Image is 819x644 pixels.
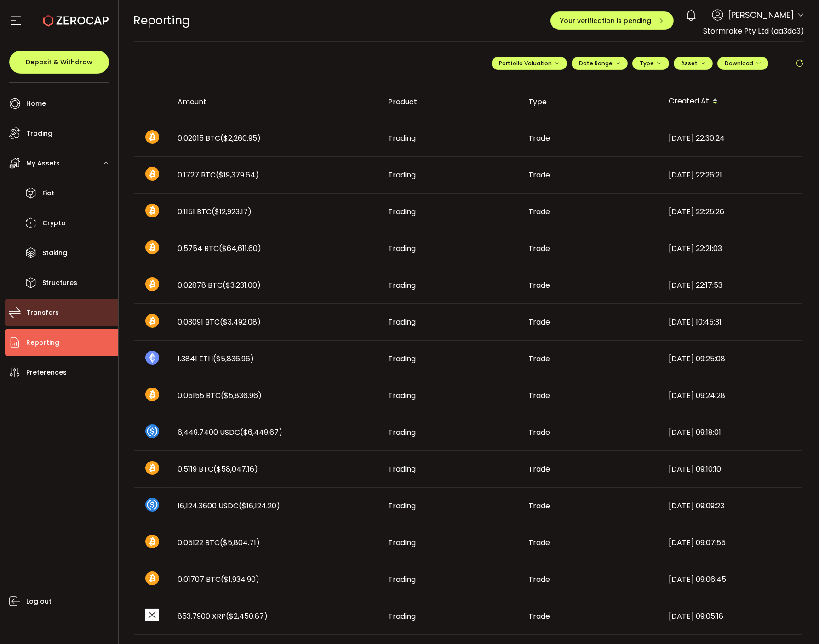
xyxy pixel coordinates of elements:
span: Trading [389,574,416,585]
span: 6,449.7400 USDC [178,427,283,438]
div: [DATE] 10:45:31 [662,317,802,327]
div: [DATE] 09:09:23 [662,501,802,511]
div: Product [381,97,521,107]
span: 0.01707 BTC [178,574,260,585]
span: Trade [529,501,550,511]
span: Trading [389,390,416,401]
div: Type [521,97,662,107]
span: ($6,449.67) [241,427,283,438]
span: 0.1727 BTC [178,170,259,180]
span: Trading [389,206,416,217]
span: Trading [389,317,416,327]
div: [DATE] 22:21:03 [662,243,802,254]
div: [DATE] 22:26:21 [662,170,802,180]
img: usdc_portfolio.svg [145,498,159,512]
span: 0.5754 BTC [178,243,262,254]
span: Type [640,59,662,67]
span: Trading [389,353,416,364]
span: Trading [389,611,416,621]
span: Trading [389,170,416,180]
span: Trading [389,133,416,143]
span: ($5,836.96) [213,353,254,364]
button: Download [717,57,768,70]
span: [PERSON_NAME] [728,9,794,21]
span: Trade [529,243,550,254]
div: Created At [662,94,802,109]
span: Trade [529,611,550,621]
span: Crypto [42,217,66,230]
span: Trading [389,427,416,438]
span: Staking [42,246,67,260]
span: 1.3841 ETH [178,353,254,364]
span: Your verification is pending [560,17,651,24]
span: Trading [26,127,52,140]
div: [DATE] 22:25:26 [662,206,802,217]
span: Trading [389,537,416,548]
span: Trade [529,574,550,585]
span: ($5,804.71) [220,537,260,548]
div: [DATE] 09:07:55 [662,537,802,548]
span: ($1,934.90) [221,574,260,585]
span: 0.05122 BTC [178,537,260,548]
img: btc_portfolio.svg [145,571,159,585]
span: Trade [529,133,550,143]
span: Trading [389,243,416,254]
div: [DATE] 22:17:53 [662,280,802,291]
img: btc_portfolio.svg [145,130,159,144]
span: Transfers [26,306,59,319]
div: [DATE] 09:10:10 [662,464,802,474]
img: usdc_portfolio.svg [145,424,159,438]
span: 0.02015 BTC [178,133,261,143]
img: btc_portfolio.svg [145,167,159,181]
span: Trade [529,427,550,438]
span: ($2,260.95) [221,133,261,143]
span: ($19,379.64) [216,170,259,180]
span: 0.05155 BTC [178,390,262,401]
span: Date Range [579,59,620,67]
span: ($3,231.00) [223,280,261,291]
img: btc_portfolio.svg [145,388,159,401]
button: Portfolio Valuation [492,57,567,70]
span: Trade [529,280,550,291]
span: Stormrake Pty Ltd (aa3dc3) [703,26,804,36]
span: Asset [681,59,698,67]
span: Trade [529,317,550,327]
span: Home [26,97,46,110]
div: [DATE] 09:05:18 [662,611,802,621]
span: 853.7900 XRP [178,611,268,621]
img: btc_portfolio.svg [145,461,159,475]
span: Reporting [26,336,59,349]
iframe: Chat Widget [773,600,819,644]
span: Trading [389,501,416,511]
span: 0.5119 BTC [178,464,258,474]
span: 16,124.3600 USDC [178,501,281,511]
span: Portfolio Valuation [499,59,560,67]
span: ($12,923.17) [212,206,252,217]
span: Trade [529,206,550,217]
span: Structures [42,276,77,290]
div: [DATE] 09:06:45 [662,574,802,585]
div: [DATE] 09:25:08 [662,353,802,364]
span: Trade [529,537,550,548]
button: Type [632,57,669,70]
span: 0.1151 BTC [178,206,252,217]
img: xrp_portfolio.png [145,608,159,622]
span: Trading [389,464,416,474]
span: 0.02878 BTC [178,280,261,291]
button: Asset [674,57,713,70]
button: Your verification is pending [550,11,674,30]
span: Log out [26,595,52,608]
span: ($3,492.08) [220,317,261,327]
span: Trade [529,170,550,180]
span: Trade [529,464,550,474]
img: btc_portfolio.svg [145,535,159,548]
span: Preferences [26,366,67,379]
div: Amount [171,97,381,107]
span: Trade [529,390,550,401]
div: [DATE] 22:30:24 [662,133,802,143]
span: Fiat [42,187,54,200]
span: Trading [389,280,416,291]
span: ($58,047.16) [214,464,258,474]
img: btc_portfolio.svg [145,314,159,328]
span: Trade [529,353,550,364]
